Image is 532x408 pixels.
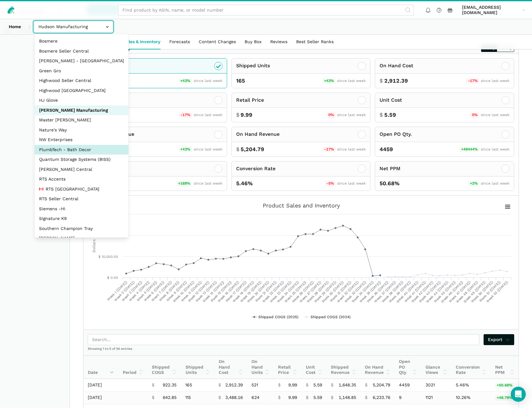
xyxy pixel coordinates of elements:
[88,93,227,123] button: On Hand Units 521 -17% since last week
[118,5,414,16] input: Find product by ASIN, name, or model number
[365,382,367,388] span: $
[83,347,519,355] div: Showing 1 to 5 of 56 entries
[102,255,118,259] tspan: 10,000.00
[107,276,109,280] tspan: $
[455,280,479,304] tspan: Week 48 ([DATE])
[35,56,128,66] button: [PERSON_NAME] - [GEOGRAPHIC_DATA]
[187,280,210,303] tspan: Week 12 ([DATE])
[179,78,192,84] span: +43%
[231,127,371,157] button: On Hand Revenue $ 5,204.79 -17% since last week
[232,280,255,303] tspan: Week 18 ([DATE])
[292,35,338,49] a: Best Seller Ranks
[306,382,308,388] span: $
[478,280,501,303] tspan: Week 51 ([DATE])
[231,161,371,191] button: Conversion Rate 5.46% -5% since last week
[258,315,298,319] tspan: Shipped COGS (2025)
[247,356,274,379] th: On Hand Units: activate to sort column ascending
[151,280,173,302] tspan: Week 7 ([DATE])
[261,280,285,303] tspan: Week 22 ([DATE])
[284,280,307,303] tspan: Week 25 ([DATE])
[380,62,413,70] div: On Hand Cost
[113,280,136,302] tspan: Week 2 ([DATE])
[395,356,421,379] th: Open PO Qty: activate to sort column ascending
[380,165,400,173] div: Net PPM
[481,79,510,83] span: since last week
[288,395,297,400] span: 9.99
[485,280,509,303] tspan: Week 52 ([DATE])
[35,165,128,175] button: [PERSON_NAME] Central
[339,395,356,400] span: 1,148.85
[323,147,336,152] span: -17%
[35,194,128,204] button: RTS Seller Central
[143,280,165,302] tspan: Week 6 ([DATE])
[236,96,264,104] div: Retail Price
[35,184,128,194] button: RTS [GEOGRAPHIC_DATA]
[299,280,322,303] tspan: Week 27 ([DATE])
[451,391,491,404] td: 10.26%
[337,79,366,83] span: since last week
[470,112,479,118] span: 0%
[194,147,222,151] span: since last week
[236,111,240,119] span: $
[35,36,128,46] button: Bosmere
[254,280,277,303] tspan: Week 21 ([DATE])
[276,280,300,304] tspan: Week 24 ([DATE])
[194,35,240,49] a: Content Changes
[326,356,360,379] th: Shipped Revenue: activate to sort column ascending
[306,395,308,400] span: $
[421,391,451,404] td: 1121
[375,58,514,88] button: On Hand Cost $ 2,912.39 -17% since last week
[462,5,520,16] span: [EMAIL_ADDRESS][DOMAIN_NAME]
[327,112,336,118] span: 0%
[128,280,150,302] tspan: Week 4 ([DATE])
[34,21,113,32] input: Hudson Manufacturing
[118,356,147,379] th: Period: activate to sort column ascending
[421,356,451,379] th: Glance Views: activate to sort column ascending
[35,46,128,56] button: Bosmere Seller Central
[35,233,128,243] button: [PERSON_NAME]
[152,382,154,388] span: $
[236,145,240,153] span: $
[240,35,266,49] a: Buy Box
[92,239,96,252] tspan: Dollars
[313,395,322,400] span: 5.59
[448,280,471,303] tspan: Week 47 ([DATE])
[225,395,243,400] span: 3,488.16
[451,379,491,391] td: 5.46%
[152,395,154,400] span: $
[337,113,366,117] span: since last week
[218,382,221,388] span: $
[236,77,245,85] span: 165
[425,280,449,304] tspan: Week 44 ([DATE])
[231,93,371,123] button: Retail Price $ 9.99 0% since last week
[321,280,345,304] tspan: Week 30 ([DATE])
[195,280,218,303] tspan: Week 13 ([DATE])
[165,280,187,302] tspan: Week 9 ([DATE])
[263,202,340,209] tspan: Product Sales and Inventory
[470,280,494,304] tspan: Week 50 ([DATE])
[239,280,262,303] tspan: Week 19 ([DATE])
[83,379,118,391] td: [DATE]
[247,391,274,404] td: 624
[337,147,366,151] span: since last week
[410,280,434,304] tspan: Week 42 ([DATE])
[322,78,336,84] span: +43%
[511,387,526,402] div: Open Intercom Messenger
[106,280,128,302] tspan: Week 1 ([DATE])
[218,395,221,400] span: $
[194,113,222,117] span: since last week
[404,280,427,303] tspan: Week 41 ([DATE])
[98,255,101,259] tspan: $
[172,280,195,303] tspan: Week 10 ([DATE])
[380,280,404,304] tspan: Week 38 ([DATE])
[313,280,337,304] tspan: Week 29 ([DATE])
[373,280,397,303] tspan: Week 37 ([DATE])
[35,125,128,135] button: Nature's Way
[165,35,194,49] a: Forecasts
[339,382,356,388] span: 1,648.35
[337,181,366,186] span: since last week
[291,280,315,304] tspan: Week 26 ([DATE])
[111,276,118,280] tspan: 0.00
[119,35,165,49] a: Sales & Inventory
[395,280,419,304] tspan: Week 40 ([DATE])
